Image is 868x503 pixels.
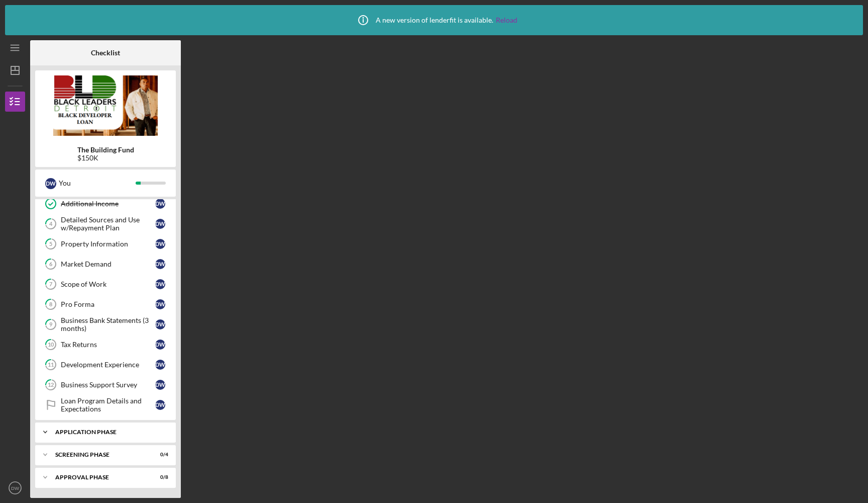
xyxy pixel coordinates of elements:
div: D W [155,299,165,309]
div: 0 / 4 [150,452,168,458]
b: The Building Fund [77,146,134,154]
a: 11Development ExperienceDW [40,355,171,375]
div: D W [155,380,165,390]
div: D W [45,178,56,189]
a: 9Business Bank Statements (3 months)DW [40,314,171,334]
tspan: 7 [49,281,53,288]
div: Loan Program Details and Expectations [61,397,155,413]
tspan: 9 [49,321,53,328]
a: Loan Program Details and ExpectationsDW [40,395,171,415]
tspan: 10 [48,342,54,348]
div: Approval Phase [55,474,143,480]
div: $150K [77,154,134,162]
tspan: 5 [49,241,52,247]
tspan: 6 [49,261,53,268]
div: Detailed Sources and Use w/Repayment Plan [61,216,155,232]
div: You [59,175,136,192]
a: 12Business Support SurveyDW [40,375,171,395]
div: Screening Phase [55,452,143,458]
div: D W [155,239,165,249]
text: DW [11,485,20,491]
div: 0 / 8 [150,474,168,480]
div: D W [155,259,165,269]
div: D W [155,199,165,209]
a: 7Scope of WorkDW [40,274,171,294]
tspan: 8 [49,301,52,308]
button: DW [5,478,25,498]
div: Property Information [61,240,155,248]
div: D W [155,360,165,370]
div: D W [155,340,165,350]
a: 4Detailed Sources and Use w/Repayment PlanDW [40,214,171,234]
a: Additional IncomeDW [40,194,171,214]
b: Checklist [91,49,120,57]
tspan: 4 [49,221,53,227]
img: Product logo [35,75,176,136]
div: A new version of lenderfit is available. [351,8,517,33]
div: Tax Returns [61,341,155,349]
a: 5Property InformationDW [40,234,171,254]
div: D W [155,279,165,289]
a: Reload [496,16,517,24]
div: D W [155,400,165,410]
a: 10Tax ReturnsDW [40,334,171,355]
div: Application Phase [55,429,163,435]
a: 8Pro FormaDW [40,294,171,314]
tspan: 12 [48,382,54,388]
div: Additional Income [61,200,155,208]
tspan: 11 [48,362,54,368]
div: Business Support Survey [61,381,155,389]
div: D W [155,319,165,329]
div: Development Experience [61,361,155,369]
div: Scope of Work [61,280,155,288]
div: Business Bank Statements (3 months) [61,316,155,332]
div: Pro Forma [61,300,155,308]
a: 6Market DemandDW [40,254,171,274]
div: D W [155,219,165,229]
div: Market Demand [61,260,155,268]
